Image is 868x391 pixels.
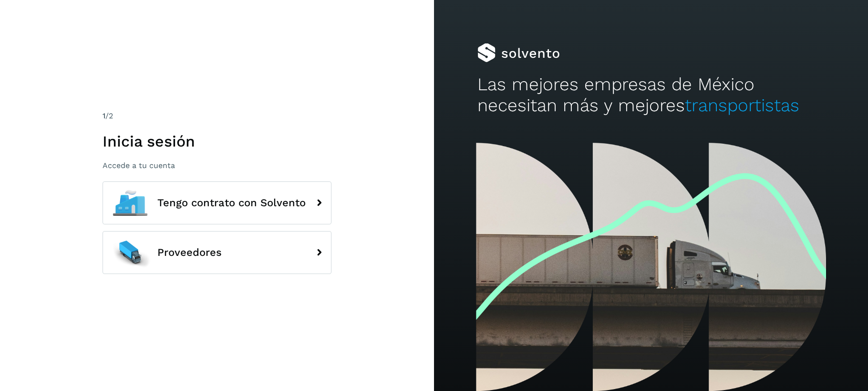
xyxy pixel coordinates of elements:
[103,132,331,150] h1: Inicia sesión
[103,161,331,170] p: Accede a tu cuenta
[685,95,799,116] span: transportistas
[103,110,331,122] div: /2
[157,247,222,258] span: Proveedores
[103,181,331,224] button: Tengo contrato con Solvento
[477,74,825,116] h2: Las mejores empresas de México necesitan más y mejores
[103,231,331,274] button: Proveedores
[157,197,306,209] span: Tengo contrato con Solvento
[103,111,105,120] span: 1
